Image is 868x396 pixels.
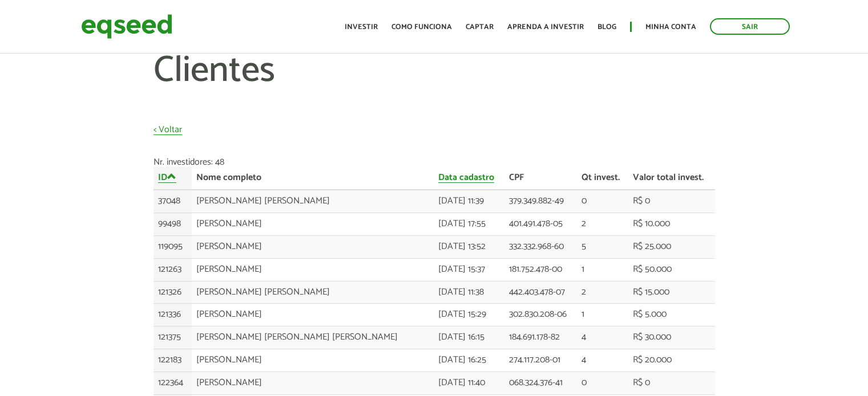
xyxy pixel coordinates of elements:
a: Como funciona [391,23,452,31]
td: R$ 25.000 [628,235,715,258]
td: 0 [577,190,628,213]
td: R$ 0 [628,371,715,394]
td: 274.117.208-01 [504,349,577,372]
td: [PERSON_NAME] [PERSON_NAME] [192,281,434,304]
td: 442.403.478-07 [504,281,577,304]
td: R$ 15.000 [628,281,715,304]
td: 5 [577,235,628,258]
td: [PERSON_NAME] [192,371,434,394]
td: [PERSON_NAME] [192,258,434,281]
td: [DATE] 15:37 [434,258,504,281]
td: 379.349.882-49 [504,190,577,213]
td: R$ 0 [628,190,715,213]
td: 401.491.478-05 [504,213,577,236]
a: Investir [345,23,378,31]
a: Aprenda a investir [507,23,584,31]
td: 4 [577,326,628,349]
td: 2 [577,281,628,304]
th: Qt invest. [577,167,628,190]
a: Blog [597,23,616,31]
a: < Voltar [154,125,182,135]
td: [PERSON_NAME] [192,349,434,372]
td: [DATE] 11:38 [434,281,504,304]
td: 184.691.178-82 [504,326,577,349]
a: Minha conta [645,23,696,31]
td: [PERSON_NAME] [PERSON_NAME] [PERSON_NAME] [192,326,434,349]
td: 121263 [154,258,192,281]
td: 1 [577,304,628,326]
td: [DATE] 16:25 [434,349,504,372]
td: 37048 [154,190,192,213]
td: 1 [577,258,628,281]
div: Nr. investidores: 48 [154,158,715,167]
td: R$ 5.000 [628,304,715,326]
td: [DATE] 17:55 [434,213,504,236]
td: 121375 [154,326,192,349]
a: Data cadastro [438,173,494,183]
td: 068.324.376-41 [504,371,577,394]
td: [DATE] 11:39 [434,190,504,213]
a: Sair [710,18,790,35]
td: 302.830.208-06 [504,304,577,326]
td: 119095 [154,235,192,258]
td: [DATE] 11:40 [434,371,504,394]
td: 332.332.968-60 [504,235,577,258]
td: [PERSON_NAME] [192,304,434,326]
td: [PERSON_NAME] [PERSON_NAME] [192,190,434,213]
td: [DATE] 16:15 [434,326,504,349]
td: [PERSON_NAME] [192,235,434,258]
a: ID [158,172,176,183]
td: 99498 [154,213,192,236]
th: Nome completo [192,167,434,190]
td: R$ 50.000 [628,258,715,281]
h1: Clientes [154,51,715,125]
a: Captar [466,23,494,31]
td: 121326 [154,281,192,304]
td: R$ 30.000 [628,326,715,349]
th: Valor total invest. [628,167,715,190]
th: CPF [504,167,577,190]
td: [DATE] 15:29 [434,304,504,326]
td: 122183 [154,349,192,372]
td: [PERSON_NAME] [192,213,434,236]
td: 181.752.478-00 [504,258,577,281]
td: 0 [577,371,628,394]
td: 4 [577,349,628,372]
td: 121336 [154,304,192,326]
td: R$ 20.000 [628,349,715,372]
td: R$ 10.000 [628,213,715,236]
td: 2 [577,213,628,236]
td: [DATE] 13:52 [434,235,504,258]
img: EqSeed [81,11,172,42]
td: 122364 [154,371,192,394]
